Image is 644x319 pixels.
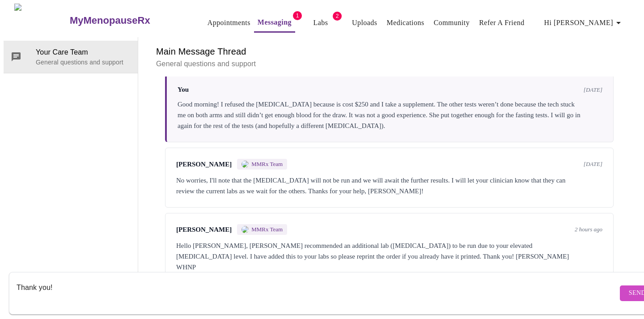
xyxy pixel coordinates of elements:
[293,11,302,20] span: 1
[4,41,138,73] div: Your Care TeamGeneral questions and support
[575,226,602,233] span: 2 hours ago
[36,58,131,67] p: General questions and support
[541,14,627,32] button: Hi [PERSON_NAME]
[178,99,602,131] div: Good morning! I refused the [MEDICAL_DATA] because is cost $250 and I take a supplement. The othe...
[314,17,328,29] a: Labs
[176,175,602,196] div: No worries, I'll note that the [MEDICAL_DATA] will not be run and we will await the further resul...
[204,14,254,32] button: Appointments
[17,279,618,307] textarea: Send a message about your appointment
[434,17,470,29] a: Community
[584,86,602,94] span: [DATE]
[251,161,283,168] span: MMRx Team
[383,14,428,32] button: Medications
[156,44,623,59] h6: Main Message Thread
[254,13,295,33] button: Messaging
[241,161,249,168] img: MMRX
[14,4,68,37] img: MyMenopauseRx Logo
[178,86,189,94] span: You
[156,59,623,69] p: General questions and support
[258,16,292,29] a: Messaging
[352,17,377,29] a: Uploads
[430,14,474,32] button: Community
[208,17,250,29] a: Appointments
[176,226,232,234] span: [PERSON_NAME]
[387,17,424,29] a: Medications
[176,161,232,168] span: [PERSON_NAME]
[70,15,150,26] h3: MyMenopauseRx
[348,14,381,32] button: Uploads
[475,14,528,32] button: Refer a Friend
[176,240,602,272] div: Hello [PERSON_NAME], [PERSON_NAME] recommended an additional lab ([MEDICAL_DATA]) to be run due t...
[241,226,249,233] img: MMRX
[333,12,342,21] span: 2
[251,226,283,233] span: MMRx Team
[36,47,131,58] span: Your Care Team
[306,14,335,32] button: Labs
[479,17,525,29] a: Refer a Friend
[68,5,186,36] a: MyMenopauseRx
[544,17,624,29] span: Hi [PERSON_NAME]
[584,161,602,168] span: [DATE]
